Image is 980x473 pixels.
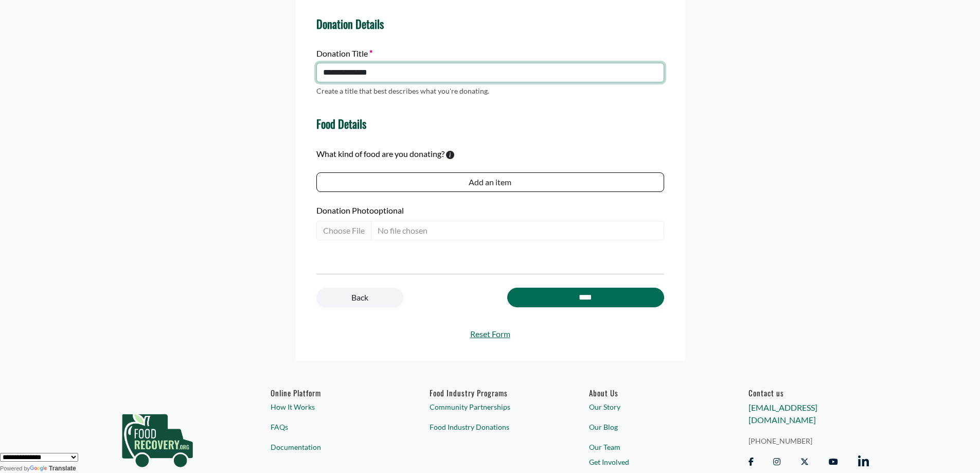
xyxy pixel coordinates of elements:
a: Back [316,288,403,307]
a: Our Story [589,401,709,412]
a: Our Blog [589,422,709,432]
a: Food Industry Donations [430,422,550,432]
span: optional [374,205,404,215]
a: Translate [30,465,76,472]
svg: To calculate environmental impacts, we follow the Food Loss + Waste Protocol [446,151,454,159]
a: [PHONE_NUMBER] [749,435,869,446]
h4: Food Details [316,117,366,130]
h6: Food Industry Programs [430,388,550,397]
a: Documentation [271,442,391,452]
a: FAQs [271,422,391,432]
button: Add an item [316,172,664,192]
label: Donation Title [316,47,372,60]
a: About Us [589,388,709,397]
a: Our Team [589,442,709,452]
h6: Contact us [749,388,869,397]
label: What kind of food are you donating? [316,148,444,160]
a: [EMAIL_ADDRESS][DOMAIN_NAME] [749,402,817,425]
p: Create a title that best describes what you're donating. [316,85,489,96]
label: Donation Photo [316,204,664,217]
h4: Donation Details [316,17,664,30]
a: Community Partnerships [430,401,550,412]
a: How It Works [271,401,391,412]
img: Google Translate [30,465,49,472]
h6: Online Platform [271,388,391,397]
a: Reset Form [316,328,664,340]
